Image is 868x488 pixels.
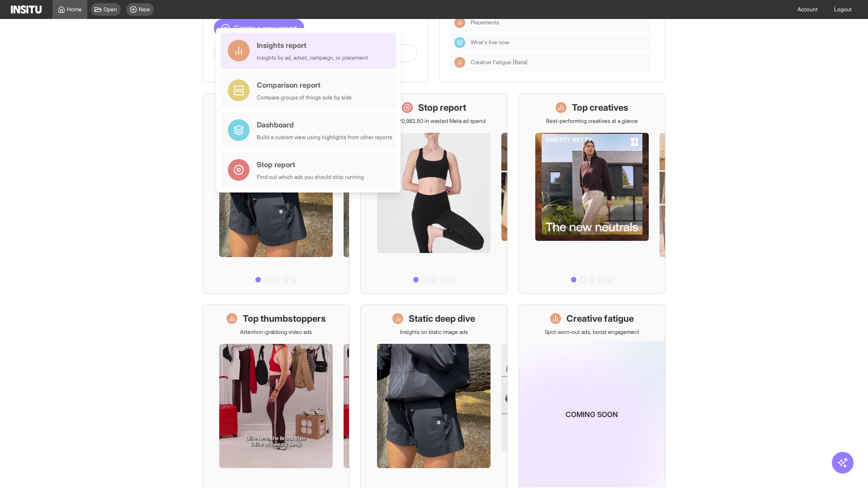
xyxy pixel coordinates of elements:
[382,117,486,125] p: Save £20,982.50 in wasted Meta ad spend
[139,6,150,13] span: New
[400,328,468,336] p: Insights on static image ads
[471,39,509,46] span: What's live now
[104,6,117,13] span: Open
[257,119,392,130] div: Dashboard
[471,19,647,26] span: Placements
[257,134,392,141] div: Build a custom view using highlights from other reports
[243,312,326,325] h1: Top thumbstoppers
[471,39,647,46] span: What's live now
[203,94,349,294] a: What's live nowSee all active ads instantly
[257,94,352,101] div: Compare groups of things side by side
[257,174,364,181] div: Find out which ads you should stop running
[454,17,465,28] div: Insights
[360,94,507,294] a: Stop reportSave £20,982.50 in wasted Meta ad spend
[257,80,352,90] div: Comparison report
[471,59,647,66] span: Creative Fatigue [Beta]
[257,40,368,51] div: Insights report
[572,101,628,114] h1: Top creatives
[418,101,466,114] h1: Stop report
[454,37,465,48] div: Dashboard
[11,5,42,14] img: Logo
[409,312,475,325] h1: Static deep dive
[471,19,499,26] span: Placements
[546,117,638,125] p: Best-performing creatives at a glance
[234,23,297,33] span: Create a new report
[519,94,665,294] a: Top creativesBest-performing creatives at a glance
[257,54,368,61] div: Insights by ad, adset, campaign, or placement
[471,59,528,66] span: Creative Fatigue [Beta]
[257,159,364,170] div: Stop report
[214,19,304,37] button: Create a new report
[67,6,82,13] span: Home
[454,57,465,68] div: Insights
[240,328,312,336] p: Attention-grabbing video ads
